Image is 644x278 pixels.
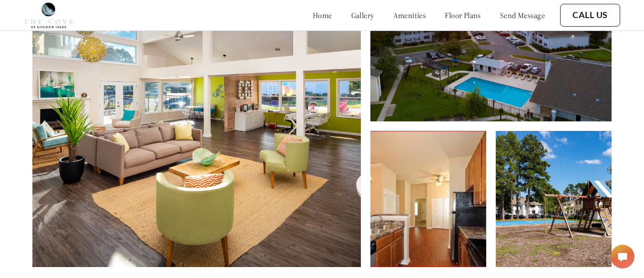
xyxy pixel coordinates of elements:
[500,10,545,20] a: send message
[313,10,332,20] a: home
[445,10,481,20] a: floor plans
[572,10,608,20] a: Call Us
[496,131,612,267] img: Kids Playground and Recreation Area
[370,131,486,267] img: Kitchen with High Ceilings
[351,10,374,20] a: gallery
[393,10,426,20] a: amenities
[560,4,620,27] button: Call Us
[24,2,73,28] img: cove_at_golden_isles_logo.png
